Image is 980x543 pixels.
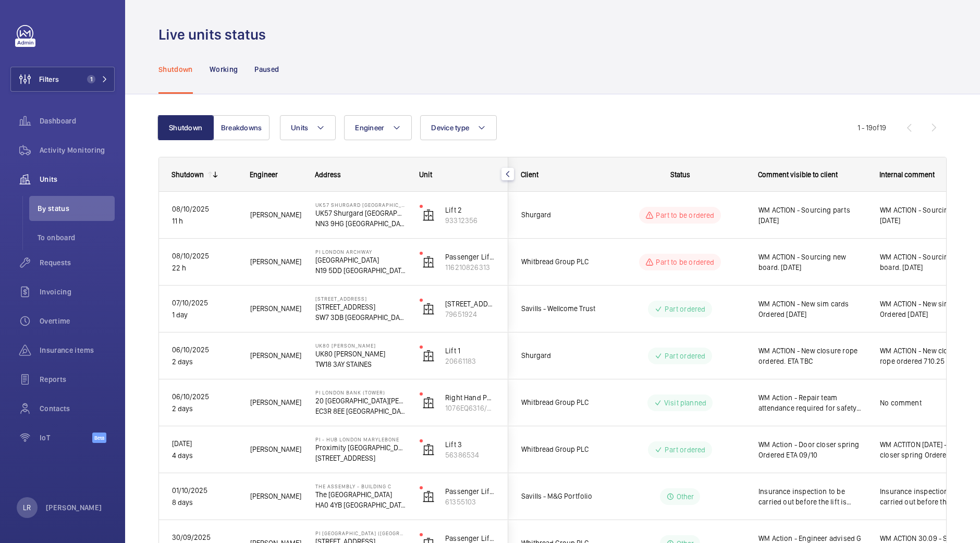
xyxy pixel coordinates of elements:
span: Invoicing [40,287,115,297]
p: Passenger Lift 1 [445,486,495,497]
p: 1076EQ6316/CP70964 [445,403,495,413]
p: Lift 2 [445,205,495,215]
p: Part ordered [665,304,705,314]
p: PI [GEOGRAPHIC_DATA] ([GEOGRAPHIC_DATA]) [315,530,406,536]
img: elevator.svg [422,490,435,503]
p: 93312356 [445,215,495,226]
span: [PERSON_NAME] [250,350,302,362]
p: 01/10/2025 [172,485,237,497]
span: WM ACTION - New sim cards Ordered [DATE] [880,299,975,319]
p: UK57 Shurgard [GEOGRAPHIC_DATA] [GEOGRAPHIC_DATA] [315,208,406,218]
div: Shutdown [171,170,204,179]
button: Device type [420,115,497,140]
img: elevator.svg [422,397,435,409]
span: Contacts [40,403,115,414]
span: WM Action - Repair team attendance required for safety gear being engaged. Booked for 09/10 [758,392,866,413]
p: Shutdown [158,64,193,75]
span: [PERSON_NAME] [250,490,302,502]
span: 1 [87,75,95,83]
p: UK57 Shurgard [GEOGRAPHIC_DATA] [GEOGRAPHIC_DATA] [315,202,406,208]
p: 2 days [172,356,237,368]
p: 79651924 [445,309,495,319]
img: elevator.svg [422,443,435,456]
p: PI - Hub London Marylebone [315,436,406,442]
p: Lift 1 [445,345,495,356]
span: [PERSON_NAME] [250,256,302,268]
span: Activity Monitoring [40,145,115,155]
span: IoT [40,433,92,443]
span: No comment [880,398,975,408]
span: Status [670,170,690,179]
img: elevator.svg [422,256,435,268]
p: Paused [254,64,279,75]
p: 2 days [172,403,237,415]
p: N19 5DD [GEOGRAPHIC_DATA] [315,265,406,276]
p: 06/10/2025 [172,391,237,403]
span: Dashboard [40,116,115,126]
span: Insurance inspection to be carried out before the lift is reinstated. [758,486,866,507]
span: By status [38,203,115,214]
p: 08/10/2025 [172,203,237,215]
span: WM ACTION - New closure rope ordered 710.25 [880,345,975,366]
div: Press SPACE to select this row. [159,473,508,520]
span: Beta [92,433,106,443]
p: 22 h [172,262,237,274]
div: Press SPACE to select this row. [159,286,508,332]
p: 116210826313 [445,262,495,273]
button: Filters1 [10,67,115,92]
p: The [GEOGRAPHIC_DATA] [315,489,406,500]
p: UK80 [PERSON_NAME] [315,349,406,359]
button: Shutdown [157,115,214,140]
span: Savills - Wellcome Trust [521,303,602,315]
span: Units [291,124,308,132]
p: 4 days [172,450,237,462]
span: [PERSON_NAME] [250,303,302,315]
h1: Live units status [158,25,272,44]
p: [STREET_ADDRESS] [315,453,406,463]
span: Internal comment [879,170,935,179]
span: WM ACTION - Sourcing parts [DATE] [758,205,866,226]
p: PI London Bank (Tower) [315,389,406,396]
span: Address [315,170,341,179]
p: [GEOGRAPHIC_DATA] [315,255,406,265]
p: HA0 4YB [GEOGRAPHIC_DATA] [315,500,406,510]
span: Shurgard [521,209,602,221]
span: WM Action - Door closer spring Ordered ETA 09/10 [758,439,866,460]
span: Overtime [40,316,115,326]
p: 56386534 [445,450,495,460]
p: [STREET_ADDRESS] [315,302,406,312]
div: Press SPACE to select this row. [159,192,508,239]
div: Unit [419,170,496,179]
p: Passenger Lift Right Hand [445,252,495,262]
span: Filters [39,74,59,84]
span: Insurance items [40,345,115,355]
span: Comment visible to client [758,170,838,179]
p: [DATE] [172,438,237,450]
span: Requests [40,257,115,268]
p: Right Hand Passenger Lift No 2 [445,392,495,403]
p: [STREET_ADDRESS] [315,295,406,302]
img: elevator.svg [422,209,435,221]
p: 06/10/2025 [172,344,237,356]
span: 1 - 19 19 [857,124,886,131]
button: Engineer [344,115,412,140]
p: NN3 9HG [GEOGRAPHIC_DATA] [315,218,406,229]
span: Reports [40,374,115,385]
span: Savills - M&G Portfolio [521,490,602,502]
span: of [873,124,879,132]
span: Whitbread Group PLC [521,397,602,409]
p: SW7 3DB [GEOGRAPHIC_DATA] [315,312,406,323]
p: UK80 [PERSON_NAME] [315,342,406,349]
div: Press SPACE to select this row. [159,239,508,286]
span: Client [521,170,538,179]
span: Engineer [250,170,278,179]
span: Device type [431,124,469,132]
span: WM ACTION - Sourcing parts [DATE] [880,205,975,226]
img: elevator.svg [422,303,435,315]
span: Whitbread Group PLC [521,256,602,268]
p: Proximity [GEOGRAPHIC_DATA] [315,442,406,453]
span: WM ACTION - Sourcing new board. [DATE] [758,252,866,273]
p: 1 day [172,309,237,321]
p: 20 [GEOGRAPHIC_DATA][PERSON_NAME][PERSON_NAME] [315,396,406,406]
button: Breakdowns [213,115,269,140]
